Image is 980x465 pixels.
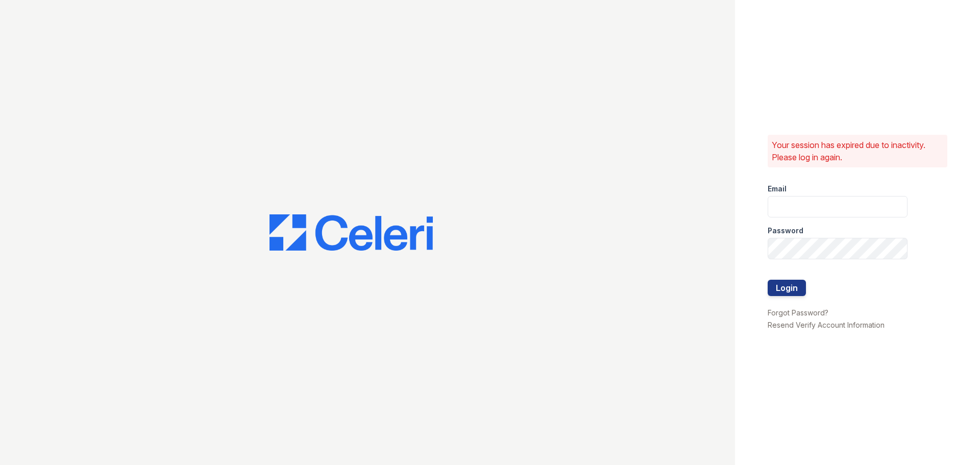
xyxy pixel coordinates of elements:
label: Email [768,184,787,194]
img: CE_Logo_Blue-a8612792a0a2168367f1c8372b55b34899dd931a85d93a1a3d3e32e68fde9ad4.png [269,214,433,251]
button: Login [768,280,806,296]
a: Resend Verify Account Information [768,321,885,329]
label: Password [768,226,803,236]
p: Your session has expired due to inactivity. Please log in again. [772,139,943,163]
a: Forgot Password? [768,308,828,317]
